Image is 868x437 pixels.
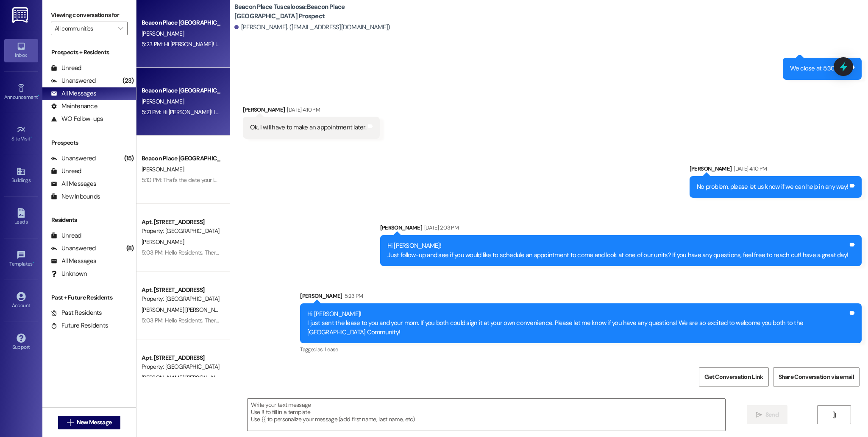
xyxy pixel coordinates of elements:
[142,294,220,303] div: Property: [GEOGRAPHIC_DATA] [GEOGRAPHIC_DATA]
[77,418,111,427] span: New Message
[243,105,380,117] div: [PERSON_NAME]
[300,291,862,303] div: [PERSON_NAME]
[4,331,38,354] a: Support
[142,374,230,381] span: [PERSON_NAME] [PERSON_NAME]
[4,248,38,271] a: Templates •
[142,30,184,37] span: [PERSON_NAME]
[51,76,96,85] div: Unanswered
[51,102,97,111] div: Maintenance
[285,105,320,114] div: [DATE] 4:10 PM
[31,134,32,140] span: •
[51,154,96,163] div: Unanswered
[142,108,439,116] div: 5:21 PM: Hi [PERSON_NAME]! I just sent the lease over for you and Charae to sign! Let me know if ...
[51,89,96,98] div: All Messages
[142,86,220,95] div: Beacon Place [GEOGRAPHIC_DATA] Prospect
[325,346,338,353] span: Lease
[4,206,38,229] a: Leads
[42,293,136,302] div: Past + Future Residents
[387,241,849,260] div: Hi [PERSON_NAME]! Just follow-up and see if you would like to schedule an appointment to come and...
[51,192,100,201] div: New Inbounds
[118,25,123,32] i: 
[38,93,39,99] span: •
[697,182,848,191] div: No problem, please let us know if we can help in any way!
[699,367,768,387] button: Get Conversation Link
[234,3,404,21] b: Beacon Place Tuscaloosa: Beacon Place [GEOGRAPHIC_DATA] Prospect
[51,115,103,123] div: WO Follow-ups
[4,39,38,62] a: Inbox
[142,218,220,227] div: Apt. [STREET_ADDRESS]
[142,317,536,324] div: 5:03 PM: Hello Residents. There is a blue Hyundai Elantra that is blocking a resident's garage. I...
[51,269,87,278] div: Unknown
[142,286,220,294] div: Apt. [STREET_ADDRESS]
[250,123,366,132] div: Ok, I will have to make an appointment later.
[756,412,762,418] i: 
[747,405,788,424] button: Send
[51,308,102,317] div: Past Residents
[122,152,136,165] div: (15)
[51,244,96,253] div: Unanswered
[4,123,38,146] a: Site Visit •
[142,306,228,314] span: [PERSON_NAME] [PERSON_NAME]
[142,176,531,184] div: 5:10 PM: That's the date your lease begins. We do this so your move-out date will be on the last ...
[142,40,755,48] div: 5:23 PM: Hi [PERSON_NAME]! I just sent the lease to you and your mom. If you both could sign it a...
[342,291,363,300] div: 5:23 PM
[380,223,862,235] div: [PERSON_NAME]
[142,165,184,173] span: [PERSON_NAME]
[120,74,136,87] div: (23)
[51,167,81,176] div: Unread
[124,242,136,255] div: (8)
[779,373,854,381] span: Share Conversation via email
[142,18,220,27] div: Beacon Place [GEOGRAPHIC_DATA] Prospect
[51,257,96,266] div: All Messages
[790,64,836,73] div: We close at 5:30!
[307,310,848,337] div: Hi [PERSON_NAME]! I just sent the lease to you and your mom. If you both could sign it at your ow...
[142,238,184,246] span: [PERSON_NAME]
[67,419,73,426] i: 
[58,416,121,429] button: New Message
[773,367,860,387] button: Share Conversation via email
[51,8,128,22] label: Viewing conversations for
[142,353,220,362] div: Apt. [STREET_ADDRESS]
[51,179,96,188] div: All Messages
[42,48,136,57] div: Prospects + Residents
[142,154,220,163] div: Beacon Place [GEOGRAPHIC_DATA] Prospect
[300,343,862,356] div: Tagged as:
[4,289,38,312] a: Account
[704,373,763,381] span: Get Conversation Link
[142,249,536,256] div: 5:03 PM: Hello Residents. There is a blue Hyundai Elantra that is blocking a resident's garage. I...
[422,223,459,232] div: [DATE] 2:03 PM
[765,410,779,419] span: Send
[142,98,184,105] span: [PERSON_NAME]
[4,164,38,187] a: Buildings
[732,164,767,173] div: [DATE] 4:10 PM
[142,362,220,371] div: Property: [GEOGRAPHIC_DATA] [GEOGRAPHIC_DATA]
[42,216,136,224] div: Residents
[690,164,862,176] div: [PERSON_NAME]
[33,260,34,266] span: •
[51,231,81,240] div: Unread
[51,64,81,73] div: Unread
[234,23,390,32] div: [PERSON_NAME]. ([EMAIL_ADDRESS][DOMAIN_NAME])
[142,227,220,235] div: Property: [GEOGRAPHIC_DATA] [GEOGRAPHIC_DATA]
[831,412,837,418] i: 
[51,321,108,330] div: Future Residents
[12,7,30,23] img: ResiDesk Logo
[55,22,114,35] input: All communities
[42,138,136,147] div: Prospects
